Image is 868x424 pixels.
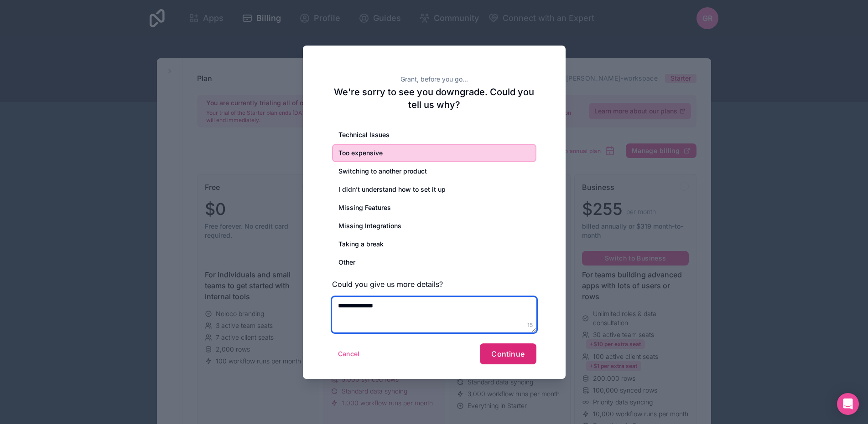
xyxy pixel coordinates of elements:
[332,235,536,253] div: Taking a break
[332,217,536,235] div: Missing Integrations
[332,75,536,84] h2: Grant, before you go...
[332,253,536,271] div: Other
[332,144,536,162] div: Too expensive
[480,343,536,364] button: Continue
[332,162,536,180] div: Switching to another product
[332,126,536,144] div: Technical Issues
[491,349,525,358] span: Continue
[837,393,859,415] div: Open Intercom Messenger
[332,279,536,290] h3: Could you give us more details?
[332,86,536,111] h2: We're sorry to see you downgrade. Could you tell us why?
[332,347,366,361] button: Cancel
[332,199,536,217] div: Missing Features
[332,180,536,199] div: I didn’t understand how to set it up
